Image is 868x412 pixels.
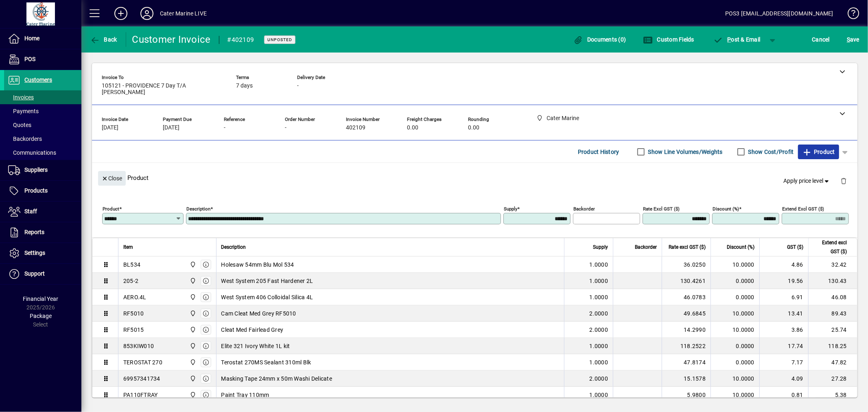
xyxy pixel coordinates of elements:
[810,32,832,47] button: Cancel
[808,273,857,289] td: 130.43
[571,32,628,47] button: Documents (0)
[90,36,117,43] span: Back
[123,358,162,366] div: TEROSTAT 270
[96,174,128,182] app-page-header-button: Close
[573,36,626,43] span: Documents (0)
[759,305,808,322] td: 13.41
[667,375,706,383] div: 15.1578
[759,338,808,354] td: 17.74
[98,171,126,186] button: Close
[101,172,122,185] span: Close
[4,202,81,222] a: Staff
[847,36,850,43] span: S
[285,125,286,131] span: -
[575,145,623,159] button: Product History
[759,289,808,305] td: 6.91
[8,122,31,128] span: Quotes
[163,125,179,131] span: [DATE]
[713,206,739,212] mat-label: Discount (%)
[102,83,224,96] span: 105121 - PROVIDENCE 7 Day T/A [PERSON_NAME]
[667,326,706,334] div: 14.2990
[24,35,39,42] span: Home
[711,256,759,273] td: 10.0000
[647,148,723,156] label: Show Line Volumes/Weights
[24,187,48,194] span: Products
[103,206,119,212] mat-label: Product
[834,177,853,184] app-page-header-button: Delete
[643,36,694,43] span: Custom Fields
[812,33,830,46] span: Cancel
[221,342,290,350] span: Elite 321 Ivory White 1L kit
[711,354,759,370] td: 0.0000
[834,171,853,191] button: Delete
[24,270,45,277] span: Support
[221,261,294,269] span: Holesaw 54mm Blu Mol 534
[188,309,197,318] span: Cater Marine
[845,32,861,47] button: Save
[808,305,857,322] td: 89.43
[4,222,81,243] a: Reports
[221,358,311,366] span: Terostat 270MS Sealant 310ml Blk
[221,375,332,383] span: Masking Tape 24mm x 50m Washi Delicate
[227,33,254,46] div: #402109
[4,49,81,70] a: POS
[808,354,857,370] td: 47.82
[221,391,269,399] span: Paint Tray 110mm
[24,250,45,256] span: Settings
[573,206,595,212] mat-label: Backorder
[667,309,706,318] div: 49.6845
[24,229,44,235] span: Reports
[123,309,144,318] div: RF5010
[667,358,706,366] div: 47.8174
[725,7,833,20] div: POS3 [EMAIL_ADDRESS][DOMAIN_NAME]
[24,56,35,62] span: POS
[24,167,48,173] span: Suppliers
[188,358,197,367] span: Cater Marine
[759,370,808,387] td: 4.09
[23,296,59,302] span: Financial Year
[8,136,42,142] span: Backorders
[759,273,808,289] td: 19.56
[747,148,794,156] label: Show Cost/Profit
[504,206,517,212] mat-label: Supply
[808,322,857,338] td: 25.74
[808,256,857,273] td: 32.42
[847,33,859,46] span: ave
[759,387,808,403] td: 0.81
[590,277,608,285] span: 1.0000
[224,125,225,131] span: -
[468,125,479,131] span: 0.00
[590,375,608,383] span: 2.0000
[134,6,160,21] button: Profile
[787,243,803,252] span: GST ($)
[711,387,759,403] td: 10.0000
[590,293,608,301] span: 1.0000
[188,260,197,269] span: Cater Marine
[4,181,81,201] a: Products
[759,322,808,338] td: 3.86
[808,370,857,387] td: 27.28
[236,83,253,89] span: 7 days
[590,358,608,366] span: 1.0000
[8,149,56,156] span: Communications
[711,273,759,289] td: 0.0000
[4,118,81,132] a: Quotes
[123,261,140,269] div: BL534
[4,28,81,49] a: Home
[4,132,81,146] a: Backorders
[92,163,857,193] div: Product
[123,277,138,285] div: 205-2
[590,342,608,350] span: 1.0000
[346,125,365,131] span: 402109
[667,342,706,350] div: 118.2522
[4,146,81,160] a: Communications
[221,277,313,285] span: West System 205 Fast Hardener 2L
[759,256,808,273] td: 4.86
[667,277,706,285] div: 130.4261
[781,174,834,188] button: Apply price level
[727,243,754,252] span: Discount (%)
[4,104,81,118] a: Payments
[221,309,296,318] span: Cam Cleat Med Grey RF5010
[123,293,146,301] div: AERO.4L
[221,326,284,334] span: Cleat Med Fairlead Grey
